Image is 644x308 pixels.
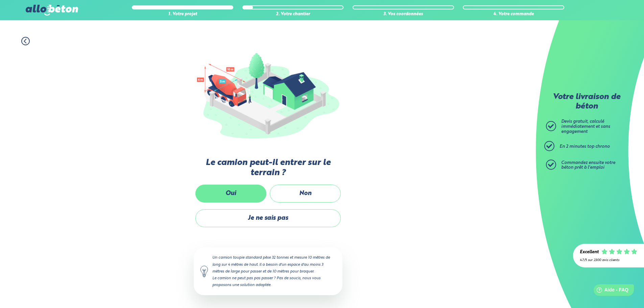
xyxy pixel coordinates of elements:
label: Je ne sais pas [195,209,341,227]
label: Oui [195,185,266,203]
div: 3. Vos coordonnées [353,12,454,17]
label: Le camion peut-il entrer sur le terrain ? [194,158,342,178]
img: allobéton [26,5,78,16]
div: 2. Votre chantier [242,12,344,17]
iframe: Help widget launcher [584,282,637,301]
div: 4. Votre commande [463,12,564,17]
label: Non [270,185,341,203]
div: 1. Votre projet [132,12,233,17]
div: Un camion toupie standard pèse 32 tonnes et mesure 10 mètres de long sur 4 mètres de haut. Il a b... [194,247,342,295]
